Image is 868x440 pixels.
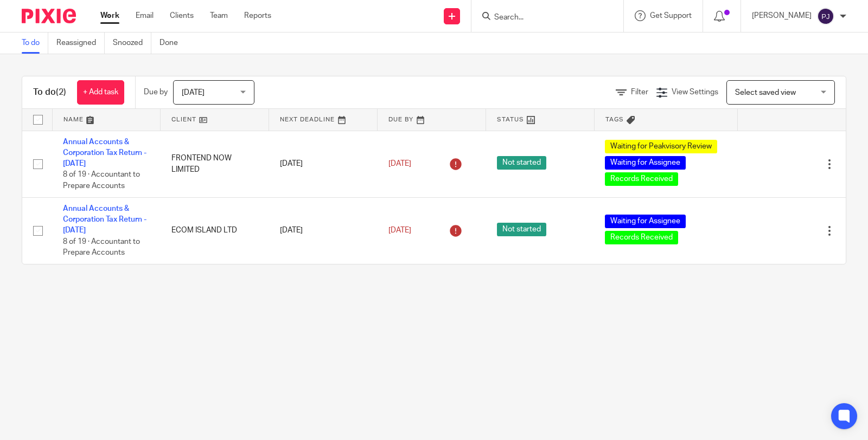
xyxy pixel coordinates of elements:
[605,172,678,186] span: Records Received
[136,10,154,21] a: Email
[113,33,151,54] a: Snoozed
[269,131,378,197] td: [DATE]
[159,33,186,54] a: Done
[605,156,686,170] span: Waiting for Assignee
[170,10,194,21] a: Clients
[631,88,648,96] span: Filter
[77,80,124,105] a: + Add task
[605,140,717,153] span: Waiting for Peakvisory Review
[672,88,718,96] span: View Settings
[63,138,146,168] a: Annual Accounts & Corporation Tax Return - [DATE]
[161,197,269,264] td: ECOM ISLAND LTD
[22,33,48,54] a: To do
[63,205,146,235] a: Annual Accounts & Corporation Tax Return - [DATE]
[33,87,66,98] h1: To do
[752,10,812,21] p: [PERSON_NAME]
[605,231,678,244] span: Records Received
[182,89,205,96] span: [DATE]
[56,88,66,96] span: (2)
[388,227,411,234] span: [DATE]
[650,12,692,20] span: Get Support
[210,10,228,21] a: Team
[817,8,834,25] img: svg%3E
[605,215,686,228] span: Waiting for Assignee
[100,10,119,21] a: Work
[388,160,411,167] span: [DATE]
[144,87,168,98] p: Due by
[493,13,591,23] input: Search
[497,156,546,170] span: Not started
[244,10,271,21] a: Reports
[56,33,105,54] a: Reassigned
[63,171,140,190] span: 8 of 19 · Accountant to Prepare Accounts
[497,223,546,236] span: Not started
[735,89,796,96] span: Select saved view
[22,9,76,23] img: Pixie
[605,117,624,122] span: Tags
[161,131,269,197] td: FRONTEND NOW LIMITED
[63,238,140,257] span: 8 of 19 · Accountant to Prepare Accounts
[269,197,378,264] td: [DATE]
